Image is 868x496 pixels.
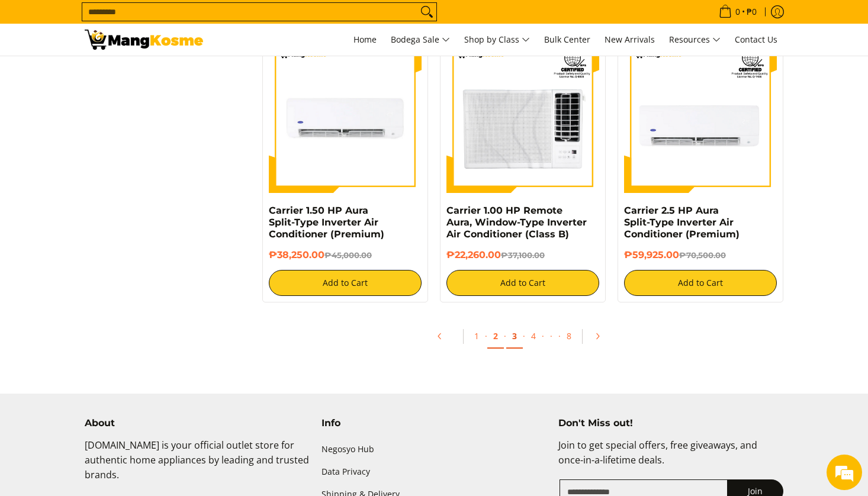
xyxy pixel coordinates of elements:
[544,34,590,45] span: Bulk Center
[663,24,726,56] a: Resources
[715,5,760,18] span: •
[468,324,485,347] a: 1
[624,205,740,240] a: Carrier 2.5 HP Aura Split-Type Inverter Air Conditioner (Premium)
[446,205,587,240] a: Carrier 1.00 HP Remote Aura, Window-Type Inverter Air Conditioner (Class B)
[745,8,758,16] span: ₱0
[599,24,661,56] a: New Arrivals
[538,24,596,56] a: Bulk Center
[324,250,372,260] del: ₱45,000.00
[487,324,504,349] a: 2
[506,324,523,349] a: 3
[85,438,310,494] p: [DOMAIN_NAME] is your official outlet store for authentic home appliances by leading and trusted ...
[269,40,422,193] img: Carrier 1.50 HP Aura Split-Type Inverter Air Conditioner (Premium)
[544,324,558,347] span: ·
[624,40,777,193] img: Carrier 2.5 HP Aura Split-Type Inverter Air Conditioner (Premium)
[85,417,310,429] h4: About
[558,438,783,479] p: Join to get special offers, free giveaways, and once-in-a-lifetime deals.
[446,249,599,261] h6: ₱22,260.00
[269,270,422,296] button: Add to Cart
[561,324,577,347] a: 8
[417,3,436,21] button: Search
[391,33,450,47] span: Bodega Sale
[348,24,382,56] a: Home
[322,461,546,484] a: Data Privacy
[269,249,422,261] h6: ₱38,250.00
[558,330,561,342] span: ·
[269,205,384,240] a: Carrier 1.50 HP Aura Split-Type Inverter Air Conditioner (Premium)
[69,149,163,269] span: We're online!
[485,330,487,342] span: ·
[353,34,377,45] span: Home
[464,33,530,47] span: Shop by Class
[734,8,742,16] span: 0
[729,24,783,56] a: Contact Us
[85,30,203,50] img: Bodega Sale Aircon l Mang Kosme: Home Appliances Warehouse Sale | Page 2
[446,40,599,193] img: Carrier 1.00 HP Remote Aura, Window-Type Inverter Air Conditioner (Class B)
[322,417,546,429] h4: Info
[624,249,777,261] h6: ₱59,925.00
[62,66,199,82] div: Chat with us now
[215,24,783,56] nav: Main Menu
[385,24,456,56] a: Bodega Sale
[322,438,546,460] a: Negosyo Hub
[523,330,525,342] span: ·
[605,34,655,45] span: New Arrivals
[501,250,545,260] del: ₱37,100.00
[624,270,777,296] button: Add to Cart
[542,330,544,342] span: ·
[458,24,536,56] a: Shop by Class
[525,324,542,347] a: 4
[558,417,783,429] h4: Don't Miss out!
[735,34,777,45] span: Contact Us
[446,270,599,296] button: Add to Cart
[194,6,223,34] div: Minimize live chat window
[6,323,226,365] textarea: Type your message and hit 'Enter'
[669,33,721,47] span: Resources
[504,330,506,342] span: ·
[679,250,726,260] del: ₱70,500.00
[256,320,789,358] ul: Pagination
